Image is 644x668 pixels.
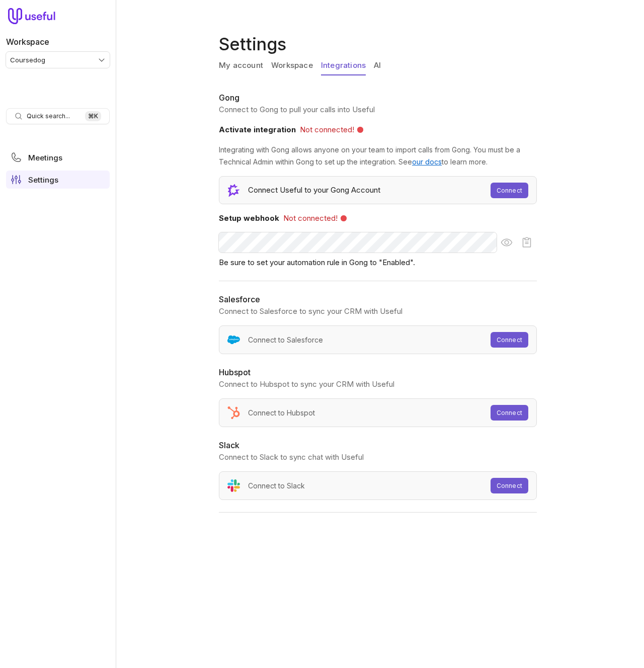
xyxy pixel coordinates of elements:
[248,334,323,346] span: Connect to Salesforce
[283,212,338,224] span: Not connected!
[219,144,537,168] p: Integrating with Gong allows anyone on your team to import calls from Gong. You must be a Technic...
[219,125,296,134] span: Activate integration
[248,184,380,196] span: Connect Useful to your Gong Account
[497,232,517,253] button: Show webhook URL
[491,332,528,348] button: Connect
[219,257,537,269] div: Be sure to set your automation rule in Gong to "Enabled".
[6,148,110,166] a: Meetings
[28,154,62,161] span: Meetings
[321,56,366,75] a: Integrations
[219,92,537,104] h2: Gong
[248,480,305,492] span: Connect to Slack
[6,36,49,48] label: Workspace
[219,305,537,317] p: Connect to Salesforce to sync your CRM with Useful
[85,111,101,121] kbd: ⌘ K
[374,56,381,75] a: AI
[491,405,528,421] button: Connect
[27,112,70,120] span: Quick search...
[219,439,537,451] h2: Slack
[219,451,537,463] p: Connect to Slack to sync chat with Useful
[517,232,537,253] button: Copy webhook URL to clipboard
[271,56,313,75] a: Workspace
[219,56,263,75] a: My account
[219,213,279,223] span: Setup webhook
[219,104,537,116] p: Connect to Gong to pull your calls into Useful
[28,176,58,184] span: Settings
[219,32,541,56] h1: Settings
[219,293,537,305] h2: Salesforce
[300,124,354,136] span: Not connected!
[412,157,442,166] a: our docs
[491,478,528,493] button: Connect
[248,407,315,419] span: Connect to Hubspot
[219,366,537,378] h2: Hubspot
[491,183,528,198] a: Connect
[6,171,110,189] a: Settings
[219,378,537,390] p: Connect to Hubspot to sync your CRM with Useful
